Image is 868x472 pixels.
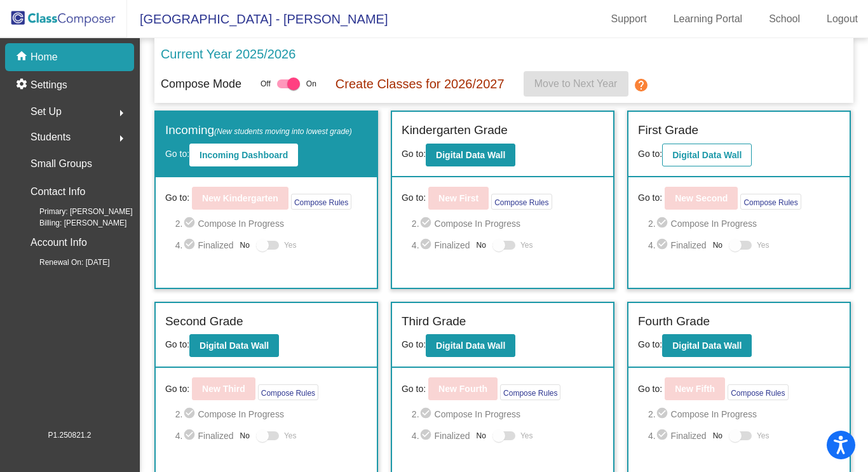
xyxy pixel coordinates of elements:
label: Kindergarten Grade [402,121,508,140]
label: Fourth Grade [638,313,710,331]
span: Go to: [638,149,662,159]
span: No [240,239,250,251]
p: Home [31,50,58,65]
span: Go to: [402,339,426,349]
span: Primary: [PERSON_NAME] [19,206,133,217]
mat-icon: check_circle [419,238,435,253]
label: Second Grade [165,313,243,331]
span: (New students moving into lowest grade) [214,127,352,136]
button: New Kindergarten [192,187,288,210]
button: Digital Data Wall [189,334,279,357]
p: Contact Info [31,183,85,201]
span: Go to: [402,191,426,205]
button: Compose Rules [728,384,788,400]
button: Compose Rules [500,384,560,400]
b: New First [438,193,478,203]
span: Yes [757,238,770,253]
mat-icon: check_circle [656,238,671,253]
b: New Kindergarten [202,193,278,203]
span: Yes [284,238,297,253]
b: New Fifth [675,384,715,394]
label: First Grade [638,121,698,140]
mat-icon: check_circle [656,428,671,443]
mat-icon: check_circle [419,216,435,231]
span: Go to: [638,382,662,396]
button: New First [428,187,489,210]
button: Digital Data Wall [426,144,515,166]
button: Digital Data Wall [426,334,515,357]
span: 4. Finalized [648,428,707,443]
span: No [240,430,250,442]
span: 4. Finalized [412,238,470,253]
span: Off [261,78,271,90]
button: Digital Data Wall [662,334,752,357]
p: Account Info [31,234,87,252]
span: Renewal On: [DATE] [19,257,109,268]
span: 4. Finalized [175,428,234,443]
label: Third Grade [402,313,466,331]
b: New Second [675,193,728,203]
a: Logout [817,9,868,29]
b: New Fourth [438,384,487,394]
button: New Third [192,377,255,400]
button: Digital Data Wall [662,144,752,166]
mat-icon: arrow_right [114,131,129,146]
span: Yes [757,428,770,443]
b: Digital Data Wall [436,150,505,160]
mat-icon: check_circle [419,407,435,422]
b: New Third [202,384,245,394]
span: No [713,239,722,251]
span: 2. Compose In Progress [648,407,840,422]
mat-icon: help [634,78,649,93]
span: Go to: [638,339,662,349]
button: Compose Rules [291,194,351,210]
mat-icon: check_circle [183,238,198,253]
mat-icon: check_circle [183,216,198,231]
span: No [477,430,486,442]
button: New Fourth [428,377,498,400]
span: Go to: [638,191,662,205]
mat-icon: settings [15,78,31,93]
span: Go to: [402,382,426,396]
button: Move to Next Year [524,71,628,97]
a: School [759,9,810,29]
span: On [306,78,316,90]
span: Go to: [165,339,189,349]
p: Create Classes for 2026/2027 [336,74,505,93]
p: Compose Mode [161,76,241,93]
span: Go to: [165,191,189,205]
span: No [713,430,722,442]
mat-icon: check_circle [183,407,198,422]
span: Move to Next Year [534,78,618,89]
span: 2. Compose In Progress [412,216,604,231]
b: Digital Data Wall [200,341,269,351]
span: Yes [520,428,533,443]
mat-icon: check_circle [656,407,671,422]
span: Go to: [165,382,189,396]
span: 2. Compose In Progress [648,216,840,231]
b: Incoming Dashboard [200,150,288,160]
span: 2. Compose In Progress [412,407,604,422]
span: Go to: [165,149,189,159]
span: 4. Finalized [412,428,470,443]
b: Digital Data Wall [672,150,742,160]
label: Incoming [165,121,352,140]
span: 2. Compose In Progress [175,407,367,422]
span: No [477,239,486,251]
mat-icon: check_circle [656,216,671,231]
span: Go to: [402,149,426,159]
span: Yes [520,238,533,253]
a: Learning Portal [663,9,753,29]
span: Yes [284,428,297,443]
button: Compose Rules [491,194,552,210]
span: Billing: [PERSON_NAME] [19,217,126,229]
mat-icon: arrow_right [114,105,129,121]
mat-icon: home [15,50,31,65]
a: Support [601,9,657,29]
button: Incoming Dashboard [189,144,298,166]
button: New Fifth [665,377,725,400]
button: Compose Rules [740,194,801,210]
button: New Second [665,187,738,210]
b: Digital Data Wall [436,341,505,351]
span: 4. Finalized [648,238,707,253]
